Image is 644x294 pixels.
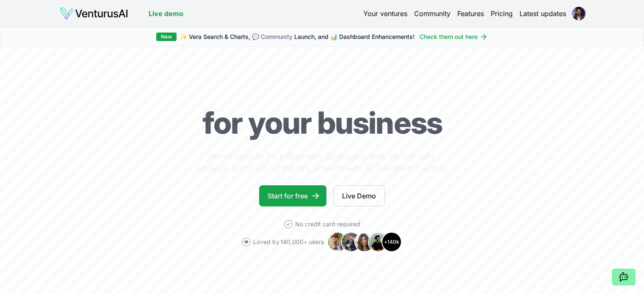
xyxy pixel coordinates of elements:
a: Community [261,33,293,40]
img: Avatar 1 [327,232,348,252]
a: Live Demo [333,185,385,206]
a: Check them out here [420,33,488,41]
a: Your ventures [363,8,407,19]
img: Avatar 4 [368,232,388,252]
span: ✨ Vera Search & Charts, 💬 Launch, and 📊 Dashboard Enhancements! [180,33,415,41]
a: Pricing [491,8,513,19]
img: Avatar 3 [354,232,375,252]
a: Community [414,8,451,19]
div: New [156,33,177,41]
img: ACg8ocJpYHgdwJtPgx_GhELjVXpEyLj66ZXvtQxa11bwz0ltGHxky6DJFA=s96-c [572,7,586,20]
a: Features [457,8,484,19]
a: Latest updates [520,8,566,19]
img: logo [60,7,128,20]
a: Start for free [259,185,326,206]
img: Avatar 2 [341,232,361,252]
a: Live demo [149,8,183,19]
